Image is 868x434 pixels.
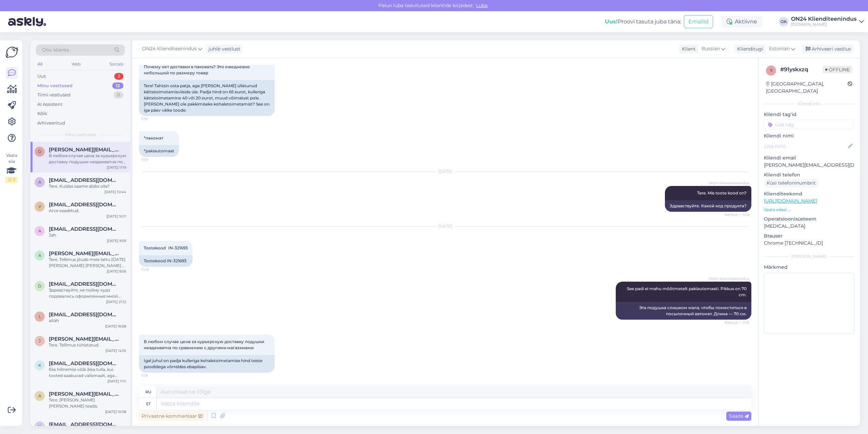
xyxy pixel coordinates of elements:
[764,264,854,271] p: Märkmed
[684,15,713,28] button: Emailid
[37,92,71,98] div: Tiimi vestlused
[779,17,788,26] div: OK
[49,342,126,348] div: Tere. Tellimus tühistatud.
[144,245,188,250] span: Tootekood IN-321693
[729,413,749,419] span: Saada
[49,366,126,379] div: Eks hilinemisi võib ikka tulla, kui tooted saabuvad välismaalt, aga üldjuhul selle tootjaga pigem...
[49,312,119,318] span: liiamichelson@hotmail.com
[764,207,854,213] p: Vaata edasi ...
[764,143,847,150] input: Lisa nimi
[49,153,126,165] div: В любом случае цена за курьерскую доставку подушки неадекватна по сравнению с другими магазинами
[5,152,18,183] div: Vaata siia
[146,398,151,410] div: et
[106,299,126,304] div: [DATE] 21:12
[697,190,747,195] span: Tere. Mis toote kood on?
[709,276,749,281] span: ON24 Klienditeenindus
[38,253,41,258] span: a
[474,2,490,8] span: Luba
[721,16,763,28] div: Aktiivne
[49,397,126,409] div: Tere. [PERSON_NAME] [PERSON_NAME] teada.
[38,228,41,233] span: a
[764,198,817,204] a: [URL][DOMAIN_NAME]
[139,355,275,373] div: Igal juhul on padja kulleriga kohaletoimetamise hind teiste poodidega võrreldes ebapiisav.
[49,202,119,208] span: Vilba.kadri@gmail.com
[605,18,681,26] div: Proovi tasuta juba täna:
[702,45,720,53] span: Russian
[112,82,123,89] div: 12
[142,45,197,53] span: ON24 Klienditeenindus
[665,200,751,212] div: Здравствуйте. Какой код продукта?
[49,208,126,214] div: Arve saadetud.
[764,162,854,169] p: [PERSON_NAME][EMAIL_ADDRESS][DOMAIN_NAME]
[139,223,751,229] div: [DATE]
[724,320,749,325] span: Nähtud ✓ 11:15
[37,73,46,80] div: Uus
[139,145,179,157] div: *pakiautomaat
[769,45,790,53] span: Estonian
[144,135,163,140] span: *пакомат
[141,373,166,378] span: 11:19
[114,73,123,80] div: 2
[780,65,823,74] div: # 91yskxzq
[139,412,205,421] div: Privaatne kommentaar
[38,180,41,185] span: A
[107,379,126,384] div: [DATE] 11:11
[49,287,126,299] div: Здравствуйте, не пойму куда подевались оформленные мной заказы. Один вроде должны привезти завтра...
[616,302,751,320] div: Эта подушка слишком мала, чтобы поместиться в посылочный автомат. Длина — 70 см.
[37,82,73,89] div: Minu vestlused
[105,409,126,414] div: [DATE] 10:38
[39,314,41,319] span: l
[49,226,119,232] span: aulikristmann@gmail.com
[37,110,47,117] div: Kõik
[764,215,854,223] p: Operatsioonisüsteem
[49,421,119,428] span: nele.mandla@gmail.com
[764,154,854,162] p: Kliendi email
[107,238,126,243] div: [DATE] 9:59
[38,204,41,209] span: V
[49,250,119,257] span: anna.vaimel@gmail.com
[49,257,126,269] div: Tere. Tellimus jõuab meie lattu [DATE] [PERSON_NAME] [PERSON_NAME] saate Venipakilt teavituse, mi...
[764,171,854,178] p: Kliendi telefon
[139,255,193,267] div: Tootekood IN-321693
[114,92,123,98] div: 0
[764,240,854,247] p: Chrome [TECHNICAL_ID]
[823,66,852,73] span: Offline
[766,80,848,95] div: [GEOGRAPHIC_DATA], [GEOGRAPHIC_DATA]
[38,283,41,288] span: d
[764,190,854,197] p: Klienditeekond
[104,189,126,194] div: [DATE] 10:44
[141,267,166,272] span: 11:09
[107,165,126,170] div: [DATE] 11:19
[145,386,151,398] div: ru
[764,253,854,260] div: [PERSON_NAME]
[105,348,126,353] div: [DATE] 14:10
[49,177,119,183] span: Astaveiler@gmail.com
[734,45,763,53] div: Klienditugi
[141,116,166,121] span: 11:51
[39,338,41,343] span: j
[42,46,69,54] span: Otsi kliente
[144,339,265,350] span: В любом случае цена за курьерскую доставку подушки неадекватна по сравнению с другими магазинами
[139,80,275,116] div: Tere! Tahtsin osta patja, aga [PERSON_NAME] üllatunud kättetoimetamisviiside üle. Padja hind on 6...
[5,46,18,59] img: Askly Logo
[724,212,749,217] span: Nähtud ✓ 9:28
[38,149,41,154] span: D
[764,119,854,130] input: Lisa tag
[37,101,62,108] div: AI Assistent
[764,232,854,240] p: Brauser
[65,132,96,138] span: Minu vestlused
[709,181,749,186] span: ON24 Klienditeenindus
[107,269,126,274] div: [DATE] 8:56
[764,101,854,107] div: Kliendi info
[49,391,119,397] span: anna.kotovits@gmail.com
[70,60,82,69] div: Web
[38,393,41,398] span: a
[764,178,818,188] div: Küsi telefoninumbrit
[49,232,126,238] div: Jah.
[38,424,41,429] span: n
[37,120,65,127] div: Arhiveeritud
[791,16,864,27] a: ON24 Klienditeenindus[DOMAIN_NAME]
[139,168,751,174] div: [DATE]
[49,281,119,287] span: dimas1524@yandex.ru
[764,223,854,230] p: [MEDICAL_DATA]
